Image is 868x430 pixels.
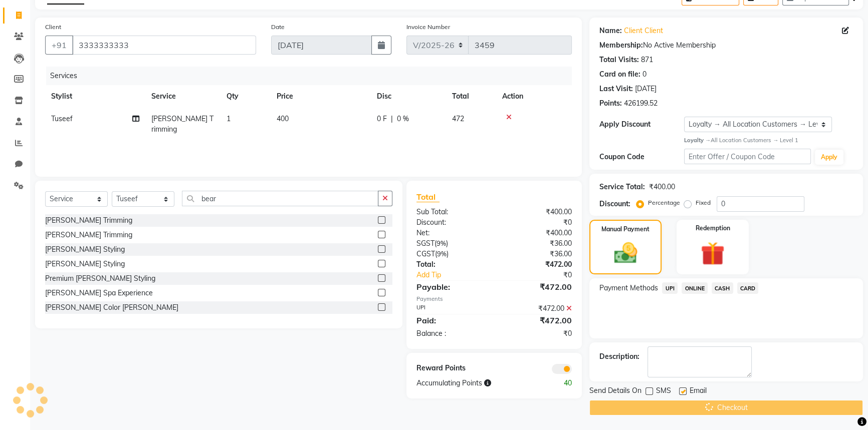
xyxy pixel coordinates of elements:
[271,23,285,32] label: Date
[712,282,733,294] span: CASH
[45,259,125,269] div: [PERSON_NAME] Styling
[494,207,579,217] div: ₹400.00
[599,26,622,36] div: Name:
[416,295,572,303] div: Payments
[46,67,579,85] div: Services
[624,26,663,36] a: Client Client
[662,282,678,294] span: UPI
[416,249,435,258] span: CGST
[537,378,579,388] div: 40
[45,288,153,298] div: [PERSON_NAME] Spa Experience
[416,192,440,202] span: Total
[599,182,645,192] div: Service Total:
[494,217,579,228] div: ₹0
[494,314,579,326] div: ₹472.00
[601,225,649,234] label: Manual Payment
[693,239,732,269] img: _gift.svg
[409,217,494,228] div: Discount:
[416,239,435,248] span: SGST
[221,85,271,108] th: Qty
[437,250,447,258] span: 9%
[45,230,132,240] div: [PERSON_NAME] Trimming
[599,40,643,51] div: Membership:
[599,69,640,80] div: Card on file:
[599,119,684,130] div: Apply Discount
[45,215,132,226] div: [PERSON_NAME] Trimming
[277,114,289,123] span: 400
[182,191,378,206] input: Search or Scan
[494,238,579,249] div: ₹36.00
[45,244,125,255] div: [PERSON_NAME] Styling
[452,114,464,123] span: 472
[45,36,73,55] button: +91
[446,85,496,108] th: Total
[624,98,658,109] div: 426199.52
[409,281,494,293] div: Payable:
[409,314,494,326] div: Paid:
[409,259,494,270] div: Total:
[599,199,630,209] div: Discount:
[409,270,509,280] a: Add Tip
[589,385,641,398] span: Send Details On
[409,238,494,249] div: ( )
[145,85,221,108] th: Service
[409,228,494,238] div: Net:
[409,378,537,388] div: Accumulating Points
[377,114,387,124] span: 0 F
[371,85,446,108] th: Disc
[599,55,639,65] div: Total Visits:
[409,207,494,217] div: Sub Total:
[391,114,393,124] span: |
[437,239,446,247] span: 9%
[227,114,231,123] span: 1
[599,283,658,293] span: Payment Methods
[599,351,639,362] div: Description:
[72,36,256,55] input: Search by Name/Mobile/Email/Code
[45,273,155,284] div: Premium [PERSON_NAME] Styling
[271,85,371,108] th: Price
[45,23,61,32] label: Client
[684,136,853,145] div: All Location Customers → Level 1
[635,84,657,94] div: [DATE]
[696,198,711,207] label: Fixed
[494,228,579,238] div: ₹400.00
[494,303,579,314] div: ₹472.00
[494,281,579,293] div: ₹472.00
[649,182,675,192] div: ₹400.00
[45,85,145,108] th: Stylist
[599,98,622,109] div: Points:
[607,240,644,266] img: _cash.svg
[599,40,853,51] div: No Active Membership
[409,328,494,339] div: Balance :
[496,85,572,108] th: Action
[737,282,759,294] span: CARD
[648,198,680,207] label: Percentage
[641,55,653,65] div: 871
[599,84,633,94] div: Last Visit:
[409,249,494,259] div: ( )
[656,385,671,398] span: SMS
[494,259,579,270] div: ₹472.00
[409,363,494,374] div: Reward Points
[682,282,708,294] span: ONLINE
[508,270,579,280] div: ₹0
[642,69,646,80] div: 0
[696,224,730,233] label: Redemption
[815,150,843,165] button: Apply
[409,303,494,314] div: UPI
[397,114,409,124] span: 0 %
[494,328,579,339] div: ₹0
[690,385,707,398] span: Email
[599,152,684,162] div: Coupon Code
[494,249,579,259] div: ₹36.00
[406,23,450,32] label: Invoice Number
[45,302,178,313] div: [PERSON_NAME] Color [PERSON_NAME]
[684,149,811,164] input: Enter Offer / Coupon Code
[151,114,213,134] span: [PERSON_NAME] Trimming
[51,114,73,123] span: Tuseef
[684,137,711,144] strong: Loyalty →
